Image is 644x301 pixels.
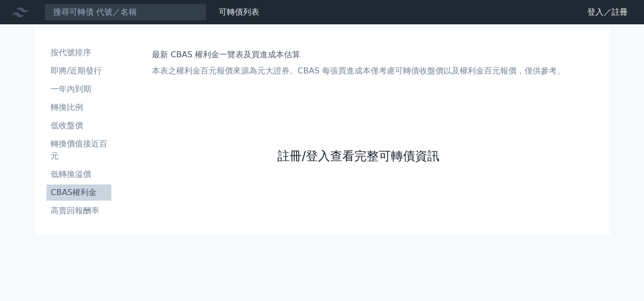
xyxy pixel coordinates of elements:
[277,148,439,164] a: 註冊/登入查看完整可轉債資訊
[47,47,111,59] li: 按代號排序
[47,83,111,95] li: 一年內到期
[45,4,207,21] input: 搜尋可轉債 代號／名稱
[47,118,111,134] a: 低收盤價
[219,7,259,17] a: 可轉債列表
[47,168,111,180] li: 低轉換溢價
[47,166,111,182] a: 低轉換溢價
[47,138,111,162] li: 轉換價值接近百元
[47,65,111,77] li: 即將/近期發行
[47,101,111,114] li: 轉換比例
[579,4,636,20] a: 登入／註冊
[152,49,565,61] h1: 最新 CBAS 權利金一覽表及買進成本估算
[47,136,111,164] a: 轉換價值接近百元
[47,186,111,199] li: CBAS權利金
[47,63,111,79] a: 即將/近期發行
[47,203,111,219] a: 高賣回報酬率
[47,81,111,97] a: 一年內到期
[47,205,111,217] li: 高賣回報酬率
[47,45,111,61] a: 按代號排序
[47,99,111,116] a: 轉換比例
[47,184,111,201] a: CBAS權利金
[47,120,111,132] li: 低收盤價
[152,65,565,77] p: 本表之權利金百元報價來源為元大證券。CBAS 每張買進成本僅考慮可轉債收盤價以及權利金百元報價，僅供參考。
